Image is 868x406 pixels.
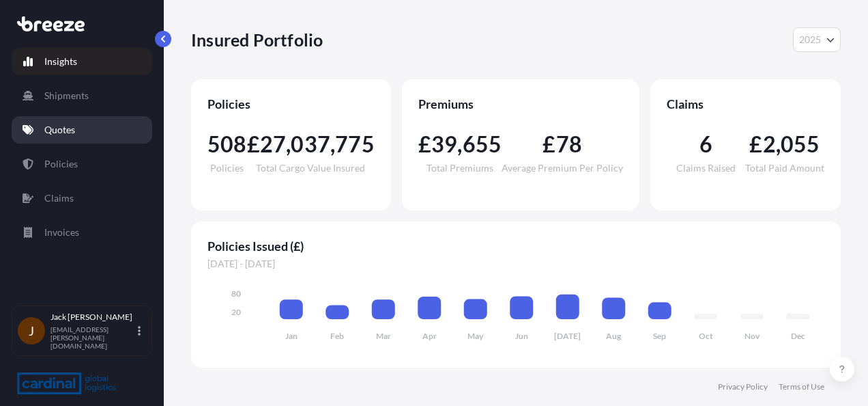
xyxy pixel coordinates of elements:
[44,89,89,103] p: Shipments
[799,33,821,46] span: 2025
[542,133,555,155] span: £
[50,325,135,350] p: [EMAIL_ADDRESS][PERSON_NAME][DOMAIN_NAME]
[29,324,34,338] span: J
[285,331,298,341] tspan: Jan
[44,226,79,239] p: Invoices
[515,331,528,341] tspan: Jun
[12,150,152,178] a: Policies
[554,331,581,341] tspan: [DATE]
[17,373,116,394] img: organization-logo
[556,133,582,155] span: 78
[191,29,323,51] p: Insured Portfolio
[376,331,391,341] tspan: Mar
[467,331,484,341] tspan: May
[431,133,457,155] span: 39
[50,312,135,323] p: Jack [PERSON_NAME]
[210,163,244,173] span: Policies
[330,133,335,155] span: ,
[207,257,824,271] span: [DATE] - [DATE]
[718,381,768,392] a: Privacy Policy
[606,331,622,341] tspan: Aug
[44,191,74,205] p: Claims
[44,123,75,137] p: Quotes
[749,133,762,155] span: £
[463,133,502,155] span: 655
[653,331,666,341] tspan: Sep
[667,96,824,112] span: Claims
[744,331,760,341] tspan: Nov
[418,96,623,112] span: Premiums
[791,331,805,341] tspan: Dec
[457,133,462,155] span: ,
[247,133,260,155] span: £
[781,133,820,155] span: 055
[502,163,623,173] span: Average Premium Per Policy
[256,163,365,173] span: Total Cargo Value Insured
[291,133,330,155] span: 037
[779,381,824,392] a: Terms of Use
[418,133,431,155] span: £
[12,185,152,212] a: Claims
[699,331,713,341] tspan: Oct
[776,133,781,155] span: ,
[12,219,152,246] a: Invoices
[207,133,247,155] span: 508
[12,116,152,144] a: Quotes
[745,163,824,173] span: Total Paid Amount
[12,48,152,75] a: Insights
[335,133,375,155] span: 775
[260,133,286,155] span: 27
[207,96,375,112] span: Policies
[44,157,78,171] p: Policies
[286,133,291,155] span: ,
[763,133,776,155] span: 2
[231,288,241,299] tspan: 80
[12,82,152,109] a: Shipments
[676,163,736,173] span: Claims Raised
[422,331,437,341] tspan: Apr
[207,238,824,254] span: Policies Issued (£)
[793,27,841,52] button: Year Selector
[699,133,712,155] span: 6
[330,331,344,341] tspan: Feb
[231,307,241,317] tspan: 20
[426,163,493,173] span: Total Premiums
[44,55,77,68] p: Insights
